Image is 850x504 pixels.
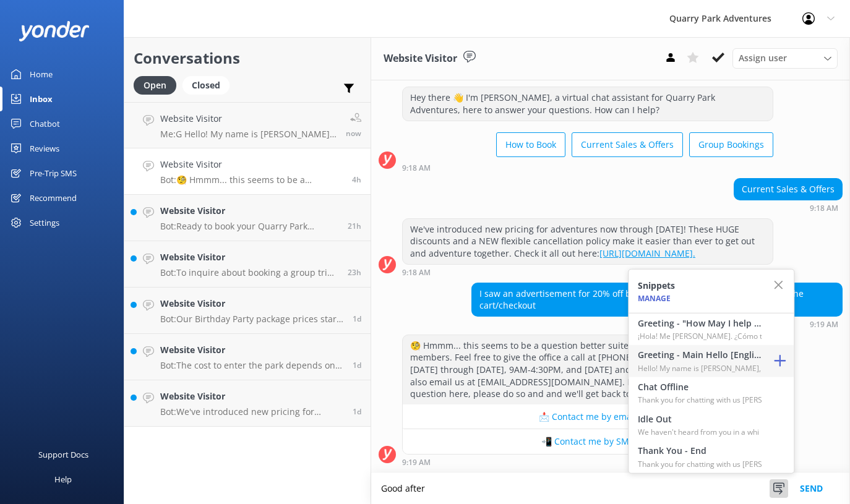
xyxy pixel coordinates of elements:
h4: Greeting - Main Hello [English] [638,348,762,362]
p: Bot: 🧐 Hmmm... this seems to be a question better suited for one of our helpful team members. Fee... [160,174,343,186]
div: 🧐 Hmmm... this seems to be a question better suited for one of our helpful team members. Feel fre... [403,335,773,404]
span: Sep 14 2025 02:44pm (UTC -07:00) America/Tijuana [348,267,361,278]
button: Send [788,473,835,504]
div: Sep 15 2025 09:18am (UTC -07:00) America/Tijuana [402,163,773,172]
div: I saw an advertisement for 20% off by using QP20Kim... it is not working in the cart/checkout [472,283,842,316]
span: Sep 15 2025 09:19am (UTC -07:00) America/Tijuana [352,174,361,185]
textarea: Good after [371,473,850,504]
span: Assign user [739,51,787,65]
h4: Snippets [638,279,675,293]
div: Closed [182,76,230,95]
img: yonder-white-logo.png [19,21,90,41]
p: Bot: The cost to enter the park depends on the type of ticket you choose. For detailed ticket off... [160,360,343,371]
div: Inbox [30,87,53,111]
h4: Website Visitor [160,204,338,218]
div: Sep 15 2025 09:18am (UTC -07:00) America/Tijuana [734,203,843,212]
a: Website VisitorBot:Our Birthday Party package prices start at $279, with costs varying based on p... [124,288,371,334]
p: ¡Hola! Me [PERSON_NAME]. ¿Cómo te p [638,330,762,342]
div: Help [54,467,72,492]
strong: 9:18 AM [402,269,431,276]
a: Website VisitorBot:The cost to enter the park depends on the type of ticket you choose. For detai... [124,334,371,380]
button: How to Book [496,132,565,157]
div: Pre-Trip SMS [30,161,77,186]
a: Manage [638,293,671,304]
p: Bot: Ready to book your Quarry Park adventure? Simply check live availability and book online thr... [160,221,338,232]
div: Settings [30,210,59,235]
button: Add [766,345,794,377]
div: Hey there 👋 I'm [PERSON_NAME], a virtual chat assistant for Quarry Park Adventures, here to answe... [403,87,773,120]
a: [URL][DOMAIN_NAME]. [599,247,695,259]
p: Thank you for chatting with us [PERSON_NAME] [638,394,762,406]
h4: Idle Out [638,412,762,425]
a: Website VisitorBot:🧐 Hmmm... this seems to be a question better suited for one of our helpful tea... [124,148,371,195]
h4: Website Visitor [160,250,338,264]
p: Me: G Hello! My name is [PERSON_NAME], a member of our team. I'm stepping in for our ChatBot to a... [160,129,337,140]
strong: 9:18 AM [402,164,431,172]
span: Sep 14 2025 08:39am (UTC -07:00) America/Tijuana [353,406,361,417]
h4: Website Visitor [160,297,343,310]
button: 📲 Contact me by SMS [403,429,773,454]
h2: Conversations [134,46,361,70]
strong: 9:19 AM [402,459,431,466]
div: Reviews [30,136,59,161]
p: Bot: We've introduced new pricing for adventures now through [DATE], with huge discounts and a ne... [160,406,343,417]
div: Support Docs [38,442,88,467]
a: Website VisitorBot:Ready to book your Quarry Park adventure? Simply check live availability and b... [124,195,371,241]
strong: 9:19 AM [810,321,838,328]
div: We've introduced new pricing for adventures now through [DATE]! These HUGE discounts and a NEW fl... [403,219,773,264]
h4: Website Visitor [160,343,343,357]
div: Home [30,62,53,87]
div: Chatbot [30,111,60,136]
p: Bot: Our Birthday Party package prices start at $279, with costs varying based on party size and ... [160,314,343,325]
h4: Website Visitor [160,390,343,403]
span: Sep 14 2025 01:39pm (UTC -07:00) America/Tijuana [353,314,361,324]
h3: Website Visitor [384,51,457,67]
span: Sep 15 2025 02:05pm (UTC -07:00) America/Tijuana [346,128,361,139]
p: Hello! My name is [PERSON_NAME], a member [638,362,762,374]
h4: Chat Offline [638,380,762,394]
a: Website VisitorMe:G Hello! My name is [PERSON_NAME], a member of our team. I'm stepping in for ou... [124,102,371,148]
div: Current Sales & Offers [734,179,842,200]
div: Sep 15 2025 09:18am (UTC -07:00) America/Tijuana [402,268,773,276]
a: Open [134,78,182,92]
strong: 9:18 AM [810,205,838,212]
a: Closed [182,78,236,92]
h4: Thank You - End [638,444,762,458]
div: Sep 15 2025 09:19am (UTC -07:00) America/Tijuana [471,320,843,328]
p: Thank you for chatting with us [PERSON_NAME] [638,458,762,469]
span: Sep 14 2025 10:34am (UTC -07:00) America/Tijuana [353,360,361,370]
p: Bot: To inquire about booking a group trip at [GEOGRAPHIC_DATA] Adventures, please use the Inquir... [160,267,338,278]
button: Current Sales & Offers [572,132,683,157]
a: Website VisitorBot:To inquire about booking a group trip at [GEOGRAPHIC_DATA] Adventures, please ... [124,241,371,288]
div: Assign User [732,48,838,68]
a: Website VisitorBot:We've introduced new pricing for adventures now through [DATE], with huge disc... [124,380,371,427]
div: Open [134,76,176,95]
span: Sep 14 2025 04:17pm (UTC -07:00) America/Tijuana [348,221,361,231]
button: Close [772,270,794,302]
h4: Website Visitor [160,158,343,171]
div: Sep 15 2025 09:19am (UTC -07:00) America/Tijuana [402,458,773,466]
h4: Greeting - "How May I help you?" [Spanish] [638,317,762,330]
button: Group Bookings [689,132,773,157]
h4: Website Visitor [160,112,337,126]
button: 📩 Contact me by email [403,404,773,429]
p: We haven't heard from you in a whi [638,426,762,438]
div: Recommend [30,186,77,210]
